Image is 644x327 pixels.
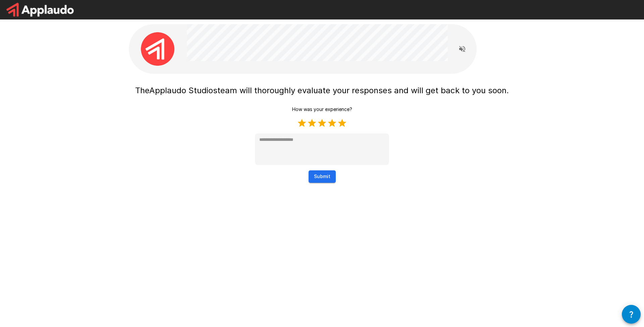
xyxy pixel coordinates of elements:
[455,42,469,56] button: Read questions aloud
[309,170,336,183] button: Submit
[149,86,217,95] span: Applaudo Studios
[217,86,509,95] span: team will thoroughly evaluate your responses and will get back to you soon.
[141,32,174,66] img: applaudo_avatar.png
[135,86,149,95] span: The
[292,106,352,113] p: How was your experience?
